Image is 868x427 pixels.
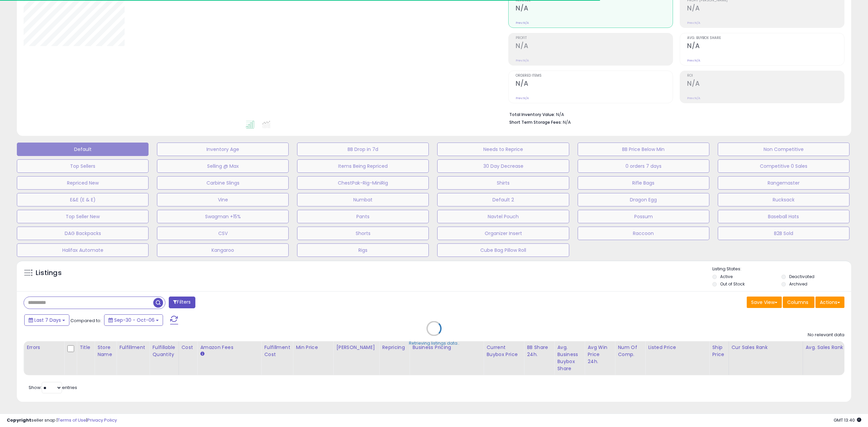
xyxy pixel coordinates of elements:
[17,176,149,190] button: Repriced New
[509,110,839,118] li: N/A
[297,176,429,190] button: ChestPak-Rig-MiniRig
[516,21,529,25] small: Prev: N/A
[718,143,849,156] button: Non Competitive
[297,210,429,223] button: Pants
[687,59,700,63] small: Prev: N/A
[516,74,673,78] span: Ordered Items
[87,417,117,423] a: Privacy Policy
[718,176,849,190] button: Rangemaster
[7,417,117,424] div: seller snap | |
[578,159,709,173] button: 0 orders 7 days
[718,193,849,206] button: Rucksack
[297,143,429,156] button: BB Drop in 7d
[687,21,700,25] small: Prev: N/A
[578,227,709,240] button: Raccoon
[17,227,149,240] button: DAG Backpacks
[578,176,709,190] button: Rifle Bags
[437,193,569,206] button: Default 2
[578,210,709,223] button: Possum
[718,159,849,173] button: Competitive 0 Sales
[157,159,289,173] button: Selling @ Max
[578,193,709,206] button: Dragon Egg
[157,176,289,190] button: Carbine Slings
[7,417,31,423] strong: Copyright
[58,417,86,423] a: Terms of Use
[409,340,459,346] div: Retrieving listings data..
[516,80,673,89] h2: N/A
[516,36,673,40] span: Profit
[157,227,289,240] button: CSV
[437,243,569,257] button: Cube Bag Pillow Roll
[687,96,700,100] small: Prev: N/A
[516,42,673,51] h2: N/A
[297,159,429,173] button: Items Being Repriced
[17,210,149,223] button: Top Seller New
[516,96,529,100] small: Prev: N/A
[563,119,571,125] span: N/A
[297,243,429,257] button: Rigs
[718,210,849,223] button: Baseball Hats
[687,80,844,89] h2: N/A
[578,143,709,156] button: BB Price Below Min
[687,42,844,51] h2: N/A
[687,4,844,13] h2: N/A
[297,193,429,206] button: Numbat
[17,243,149,257] button: Halifax Automate
[516,59,529,63] small: Prev: N/A
[437,176,569,190] button: Shirts
[157,193,289,206] button: Vine
[437,159,569,173] button: 30 Day Decrease
[17,143,149,156] button: Default
[509,119,562,125] b: Short Term Storage Fees:
[834,417,861,423] span: 2025-10-14 13:40 GMT
[718,227,849,240] button: B2B Sold
[437,143,569,156] button: Needs to Reprice
[157,210,289,223] button: Swagman +15%
[157,143,289,156] button: Inventory Age
[687,74,844,78] span: ROI
[297,227,429,240] button: Shorts
[437,227,569,240] button: Organizer Insert
[17,159,149,173] button: Top Sellers
[157,243,289,257] button: Kangaroo
[437,210,569,223] button: Navtel Pouch
[516,4,673,13] h2: N/A
[687,36,844,40] span: Avg. Buybox Share
[509,112,555,117] b: Total Inventory Value:
[17,193,149,206] button: E&E (E & E)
